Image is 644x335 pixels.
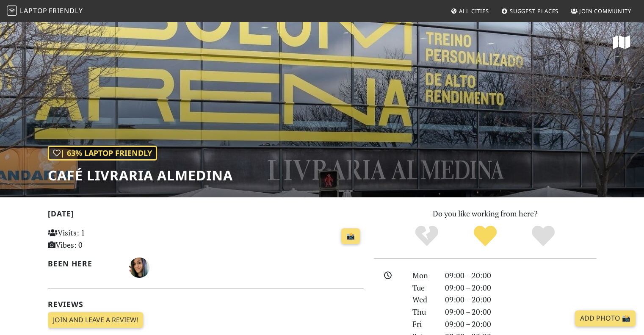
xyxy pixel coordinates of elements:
span: Friendly [49,6,83,15]
div: No [398,224,456,248]
div: 09:00 – 20:00 [440,318,602,330]
img: 4334-sonia.jpg [129,257,149,278]
div: 09:00 – 20:00 [440,282,602,294]
a: Join and leave a review! [48,312,143,328]
a: LaptopFriendly LaptopFriendly [7,4,83,19]
div: 09:00 – 20:00 [440,269,602,282]
a: Join Community [567,3,635,19]
span: Suggest Places [510,7,559,15]
h2: Been here [48,259,119,268]
span: All Cities [459,7,489,15]
span: Join Community [579,7,631,15]
a: 📸 [341,228,360,244]
div: Thu [407,306,439,318]
a: Suggest Places [498,3,562,19]
h2: [DATE] [48,209,364,221]
a: Add Photo 📸 [575,310,636,327]
div: Wed [407,293,439,306]
div: Tue [407,282,439,294]
div: Definitely! [514,224,572,248]
h1: Café Livraria Almedina [48,167,233,183]
div: | 63% Laptop Friendly [48,146,157,161]
img: LaptopFriendly [7,6,17,16]
p: Do you like working from here? [374,208,597,220]
div: Yes [456,224,514,248]
div: 09:00 – 20:00 [440,293,602,306]
span: Laptop [20,6,47,15]
div: 09:00 – 20:00 [440,306,602,318]
span: Sonia Santos [129,262,149,272]
p: Visits: 1 Vibes: 0 [48,227,146,251]
div: Mon [407,269,439,282]
h2: Reviews [48,300,364,309]
a: All Cities [447,3,492,19]
div: Fri [407,318,439,330]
